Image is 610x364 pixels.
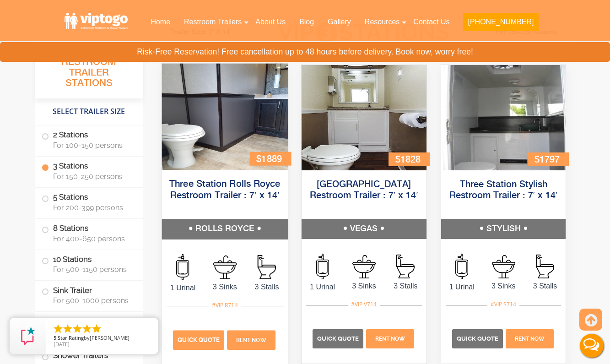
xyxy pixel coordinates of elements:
[54,334,56,341] span: 5
[302,65,426,170] img: Side view of three station restroom trailer with three separate doors with signs
[310,180,418,201] a: [GEOGRAPHIC_DATA] Restroom Trailer : 7′ x 14′
[441,219,566,239] h5: STYLISH
[176,254,189,280] img: an icon of urinal
[515,336,545,342] span: Rent Now
[365,335,415,342] a: Rent Now
[72,323,83,334] li: 
[42,125,136,154] label: 2 Stations
[144,12,177,32] a: Home
[452,335,504,342] a: Quick Quote
[441,282,483,293] span: 1 Urinal
[53,141,132,150] span: For 100-150 persons
[169,180,280,201] a: Three Station Rolls Royce Restroom Trailer : 7′ x 14′
[358,12,406,32] a: Resources
[62,323,73,334] li: 
[457,335,498,342] span: Quick Quote
[406,12,456,32] a: Contact Us
[257,255,275,279] img: an icon of Stall
[492,255,515,278] img: an icon of sink
[204,281,246,292] span: 3 Sinks
[226,336,276,343] a: Rent Now
[53,265,132,274] span: For 500-1150 persons
[162,64,287,170] img: Side view of three station restroom trailer with three separate doors with signs
[449,180,558,201] a: Three Station Stylish Restroom Trailer : 7′ x 14′
[173,336,226,343] a: Quick Quote
[302,282,343,293] span: 1 Urinal
[504,335,555,342] a: Rent Now
[352,255,376,278] img: an icon of sink
[389,152,430,166] div: $1828
[487,299,519,310] div: #VIP S714
[396,255,415,278] img: an icon of Stall
[292,12,321,32] a: Blog
[246,282,288,293] span: 3 Stalls
[42,250,136,278] label: 10 Stations
[35,103,143,120] h4: Select Trailer Size
[463,13,538,31] button: [PHONE_NUMBER]
[385,281,426,292] span: 3 Stalls
[536,255,554,278] img: an icon of Stall
[42,312,136,343] label: ADA Restroom Trailers
[321,12,358,32] a: Gallery
[58,334,84,341] span: Star Rating
[54,341,70,348] span: [DATE]
[313,335,365,342] a: Quick Quote
[317,335,359,342] span: Quick Quote
[162,219,287,239] h5: ROLLS ROYCE
[42,281,136,309] label: Sink Trailer
[213,255,237,279] img: an icon of sink
[573,327,610,364] button: Live Chat
[524,281,566,292] span: 3 Stalls
[249,152,291,165] div: $1889
[236,337,266,343] span: Rent Now
[54,335,151,342] span: by
[81,323,92,334] li: 
[483,281,524,292] span: 3 Sinks
[456,12,545,37] a: [PHONE_NUMBER]
[248,12,292,32] a: About Us
[316,254,329,279] img: an icon of urinal
[302,219,426,239] h5: VEGAS
[19,327,37,345] img: Review Rating
[208,299,241,311] div: #VIP R714
[42,219,136,247] label: 8 Stations
[35,43,143,98] h3: All Portable Restroom Trailer Stations
[53,172,132,181] span: For 150-250 persons
[441,65,566,170] img: Side view of three station restroom trailer with three separate doors with signs
[162,283,204,293] span: 1 Urinal
[455,254,468,279] img: an icon of urinal
[42,157,136,185] label: 3 Stations
[375,336,405,342] span: Rent Now
[348,299,380,310] div: #VIP V714
[90,334,130,341] span: [PERSON_NAME]
[53,203,132,212] span: For 200-399 persons
[42,188,136,216] label: 5 Stations
[343,281,385,292] span: 3 Sinks
[177,12,248,32] a: Restroom Trailers
[178,337,220,343] span: Quick Quote
[528,152,569,166] div: $1797
[53,296,132,305] span: For 500-1000 persons
[91,323,102,334] li: 
[53,323,64,334] li: 
[53,234,132,243] span: For 400-650 persons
